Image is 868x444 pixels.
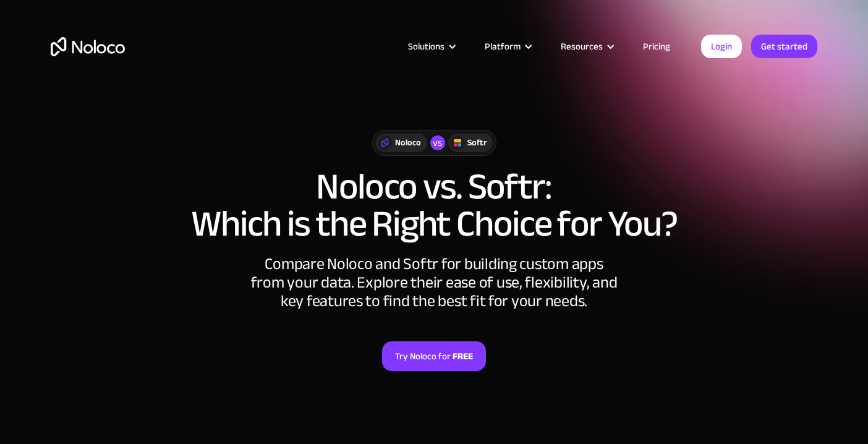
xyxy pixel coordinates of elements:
div: Resources [561,38,603,54]
div: Softr [467,136,487,150]
div: Platform [485,38,521,54]
div: Noloco [395,136,421,150]
a: Get started [751,35,817,58]
div: Compare Noloco and Softr for building custom apps from your data. Explore their ease of use, flex... [249,255,619,310]
a: Try Noloco forFREE [382,341,486,371]
div: Solutions [408,38,445,54]
strong: FREE [453,348,473,364]
a: home [51,37,125,56]
div: Solutions [393,38,469,54]
a: Login [701,35,742,58]
div: Resources [545,38,628,54]
h1: Noloco vs. Softr: Which is the Right Choice for You? [51,168,817,242]
div: vs [430,135,445,150]
a: Pricing [628,38,686,54]
div: Platform [469,38,545,54]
